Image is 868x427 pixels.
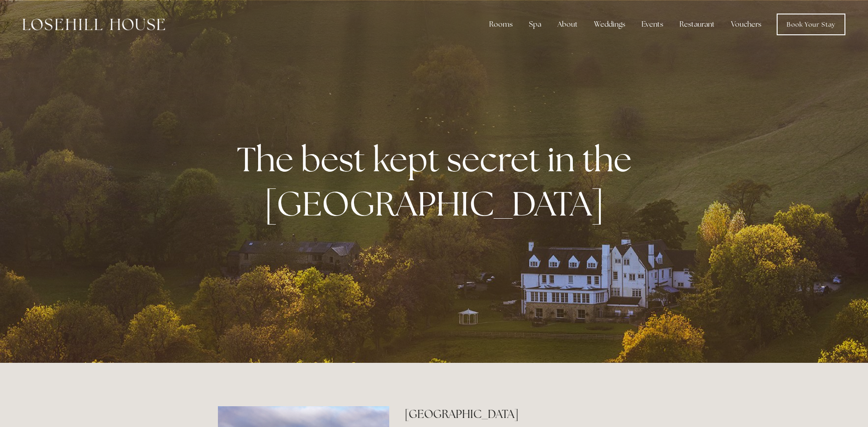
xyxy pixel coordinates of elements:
[405,406,650,422] h2: [GEOGRAPHIC_DATA]
[587,15,632,33] div: Weddings
[482,15,520,33] div: Rooms
[23,19,165,30] img: Losehill House
[522,15,548,33] div: Spa
[777,14,845,35] a: Book Your Stay
[237,137,639,225] strong: The best kept secret in the [GEOGRAPHIC_DATA]
[724,15,769,33] a: Vouchers
[634,15,670,33] div: Events
[672,15,722,33] div: Restaurant
[550,15,585,33] div: About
